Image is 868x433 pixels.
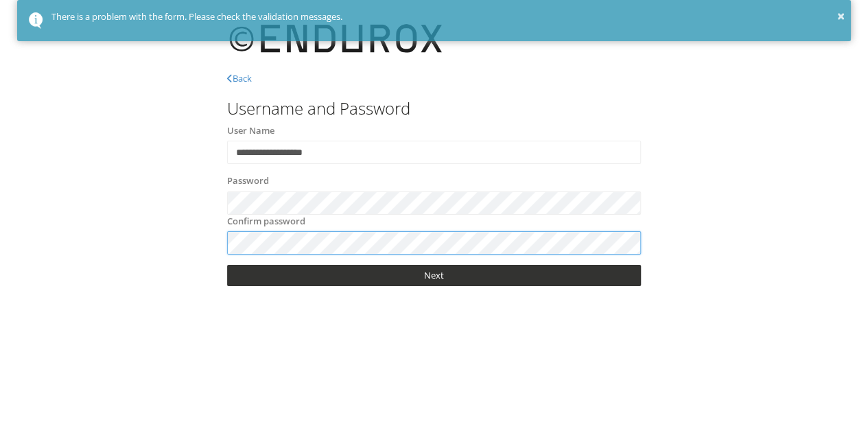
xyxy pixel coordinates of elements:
[227,100,641,117] h3: Username and Password
[227,215,305,229] label: Confirm password
[227,124,274,138] label: User Name
[227,174,269,188] label: Password
[837,6,845,27] button: ×
[51,10,840,24] div: There is a problem with the form. Please check the validation messages.
[227,265,641,286] a: Next
[227,72,252,84] a: Back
